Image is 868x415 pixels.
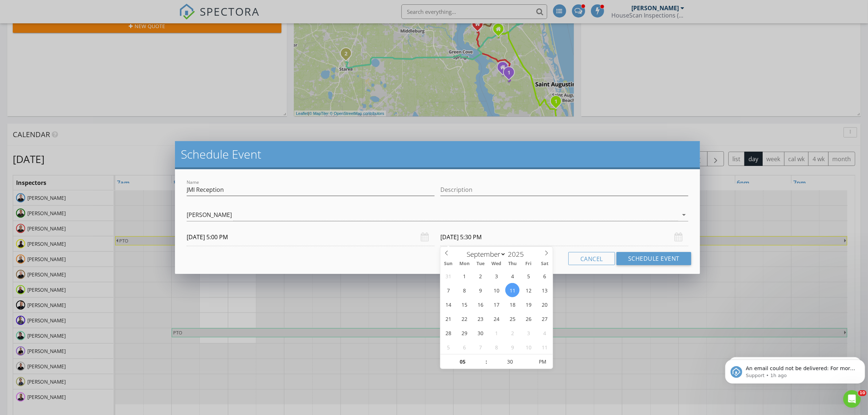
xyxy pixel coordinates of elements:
span: September 12, 2025 [521,283,536,297]
span: October 4, 2025 [537,326,552,340]
span: September 30, 2025 [473,326,487,340]
span: September 5, 2025 [521,269,536,283]
span: September 26, 2025 [521,311,536,326]
span: 10 [858,390,867,396]
span: September 21, 2025 [441,311,455,326]
span: October 2, 2025 [505,326,519,340]
span: September 6, 2025 [537,269,552,283]
span: September 16, 2025 [473,297,487,311]
span: Tue [472,261,489,266]
span: September 22, 2025 [457,311,471,326]
span: September 17, 2025 [489,297,503,311]
span: September 14, 2025 [441,297,455,311]
span: September 4, 2025 [505,269,519,283]
span: October 8, 2025 [489,340,503,354]
iframe: Intercom live chat [843,390,861,408]
span: September 25, 2025 [505,311,519,326]
span: September 27, 2025 [537,311,552,326]
span: Sat [537,261,553,266]
span: Fri [521,261,537,266]
div: [PERSON_NAME] [187,212,232,218]
i: arrow_drop_down [680,210,688,219]
span: October 7, 2025 [473,340,487,354]
button: Schedule Event [616,252,691,265]
span: September 24, 2025 [489,311,503,326]
span: September 11, 2025 [505,283,519,297]
span: August 31, 2025 [441,269,455,283]
iframe: Intercom notifications message [722,344,868,395]
span: September 28, 2025 [441,326,455,340]
button: Cancel [568,252,615,265]
span: September 7, 2025 [441,283,455,297]
span: September 20, 2025 [537,297,552,311]
span: October 10, 2025 [521,340,536,354]
span: September 19, 2025 [521,297,536,311]
span: Thu [505,261,521,266]
span: September 1, 2025 [457,269,471,283]
span: October 5, 2025 [441,340,455,354]
h2: Schedule Event [181,147,694,162]
span: September 29, 2025 [457,326,471,340]
span: September 23, 2025 [473,311,487,326]
span: October 6, 2025 [457,340,471,354]
span: October 3, 2025 [521,326,536,340]
span: : [485,354,487,369]
span: September 10, 2025 [489,283,503,297]
input: Year [506,249,530,259]
input: Select date [187,228,435,246]
span: October 11, 2025 [537,340,552,354]
span: Mon [456,261,472,266]
span: September 3, 2025 [489,269,503,283]
span: October 1, 2025 [489,326,503,340]
span: September 18, 2025 [505,297,519,311]
span: September 2, 2025 [473,269,487,283]
span: September 15, 2025 [457,297,471,311]
input: Select date [440,228,688,246]
span: Sun [440,261,456,266]
span: Wed [489,261,505,266]
span: September 9, 2025 [473,283,487,297]
span: Click to toggle [532,354,552,369]
span: September 13, 2025 [537,283,552,297]
span: September 8, 2025 [457,283,471,297]
span: October 9, 2025 [505,340,519,354]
